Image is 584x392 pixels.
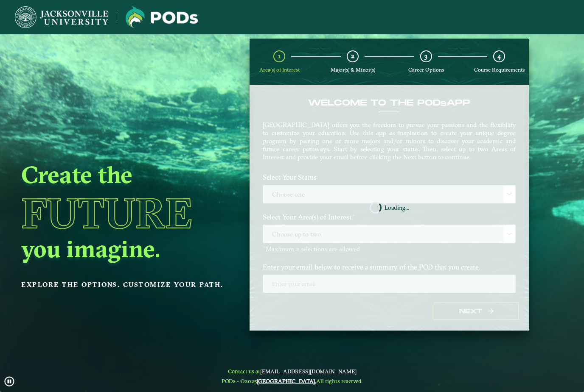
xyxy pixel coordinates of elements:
[257,378,316,384] a: [GEOGRAPHIC_DATA].
[385,205,409,211] span: Loading...
[408,67,444,73] span: Career Options
[331,67,375,73] span: Major(s) & Minor(s)
[15,6,108,28] img: Jacksonville University logo
[424,52,427,60] span: 3
[259,67,300,73] span: Area(s) of Interest
[21,160,230,189] h2: Create the
[21,234,230,264] h2: you imagine.
[21,192,230,234] h1: Future
[222,368,362,375] span: Contact us at
[21,278,230,291] p: Explore the options. Customize your path.
[222,378,362,384] span: PODs - ©2025 All rights reserved.
[278,52,281,60] span: 1
[351,52,354,60] span: 2
[474,67,525,73] span: Course Requirements
[260,368,357,375] a: [EMAIL_ADDRESS][DOMAIN_NAME]
[497,52,501,60] span: 4
[126,6,198,28] img: Jacksonville University logo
